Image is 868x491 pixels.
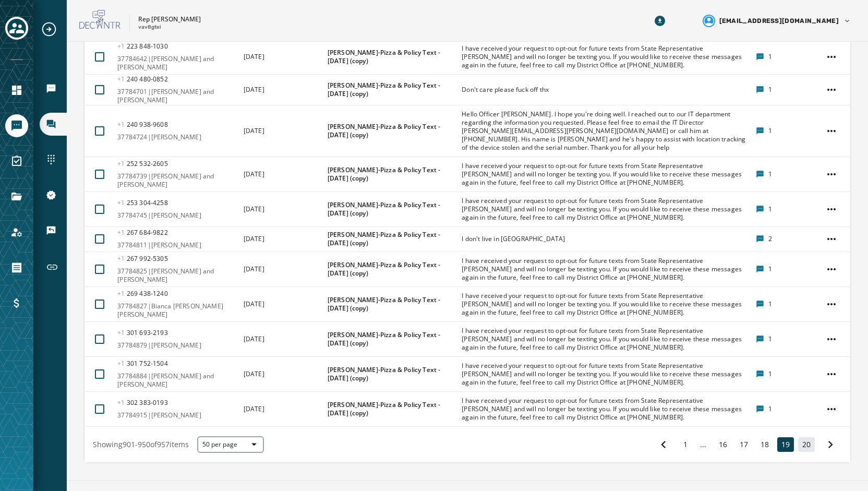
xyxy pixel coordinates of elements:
[117,133,236,141] span: 37784724|[PERSON_NAME]
[777,437,794,452] button: 19
[5,256,28,279] a: Navigate to Orders
[117,172,236,189] span: 37784739|[PERSON_NAME] and [PERSON_NAME]
[138,23,161,31] p: vav8gtei
[462,257,749,282] span: I have received your request to opt-out for future texts from State Representative [PERSON_NAME] ...
[5,17,28,40] button: Toggle account select drawer
[40,113,67,136] a: Navigate to Inbox
[117,88,236,104] span: 37784701|[PERSON_NAME] and [PERSON_NAME]
[462,162,749,187] span: I have received your request to opt-out for future texts from State Representative [PERSON_NAME] ...
[462,197,749,222] span: I have received your request to opt-out for future texts from State Representative [PERSON_NAME] ...
[117,359,127,368] span: +1
[462,44,749,69] span: I have received your request to opt-out for future texts from State Representative [PERSON_NAME] ...
[462,110,749,152] span: Hello Officer [PERSON_NAME]. I hope you're doing well. I reached out to our IT department regardi...
[679,437,692,452] button: 1
[715,437,731,452] button: 16
[117,120,167,129] span: 240 938 - 9608
[117,159,167,168] span: 252 532 - 2605
[117,398,167,407] span: 302 383 - 0193
[719,17,839,25] span: [EMAIL_ADDRESS][DOMAIN_NAME]
[197,436,264,453] button: 50 per page
[328,201,455,218] span: [PERSON_NAME]-Pizza & Policy Text - [DATE] (copy)
[117,75,167,83] span: 240 480 - 0852
[328,261,455,278] span: [PERSON_NAME]-Pizza & Policy Text - [DATE] (copy)
[768,86,772,94] span: 1
[768,265,772,273] span: 1
[244,300,264,308] span: [DATE]
[117,411,236,420] span: 37784915|[PERSON_NAME]
[117,42,167,51] span: 223 848 - 1030
[244,126,264,135] span: [DATE]
[768,370,772,378] span: 1
[462,362,749,387] span: I have received your request to opt-out for future texts from State Representative [PERSON_NAME] ...
[756,437,773,452] button: 18
[650,11,669,30] button: Download Menu
[5,221,28,244] a: Navigate to Account
[244,369,264,378] span: [DATE]
[244,170,264,178] span: [DATE]
[117,328,127,337] span: +1
[117,241,236,249] span: 37784811|[PERSON_NAME]
[696,439,710,450] span: ...
[736,437,752,452] button: 17
[462,235,749,243] span: I don't live in [GEOGRAPHIC_DATA]
[328,401,455,417] span: [PERSON_NAME]-Pizza & Policy Text - [DATE] (copy)
[117,267,236,284] span: 37784825|[PERSON_NAME] and [PERSON_NAME]
[244,85,264,94] span: [DATE]
[202,440,259,449] span: 50 per page
[117,341,236,350] span: 37784879|[PERSON_NAME]
[768,53,772,61] span: 1
[117,198,127,207] span: +1
[768,335,772,343] span: 1
[768,405,772,413] span: 1
[328,123,455,139] span: [PERSON_NAME]-Pizza & Policy Text - [DATE] (copy)
[117,254,127,263] span: +1
[117,328,167,337] span: 301 693 - 2193
[41,21,66,38] button: Expand sub nav menu
[5,185,28,208] a: Navigate to Files
[117,254,167,263] span: 267 992 - 5305
[244,404,264,413] span: [DATE]
[462,86,749,94] span: Don't care please fuck off thx
[768,127,772,135] span: 1
[328,166,455,183] span: [PERSON_NAME]-Pizza & Policy Text - [DATE] (copy)
[40,255,67,280] a: Navigate to Short Links
[462,292,749,317] span: I have received your request to opt-out for future texts from State Representative [PERSON_NAME] ...
[328,331,455,348] span: [PERSON_NAME]-Pizza & Policy Text - [DATE] (copy)
[117,159,127,168] span: +1
[328,231,455,247] span: [PERSON_NAME]-Pizza & Policy Text - [DATE] (copy)
[5,114,28,137] a: Navigate to Messaging
[768,170,772,178] span: 1
[462,397,749,422] span: I have received your request to opt-out for future texts from State Representative [PERSON_NAME] ...
[244,52,264,61] span: [DATE]
[40,184,67,207] a: Navigate to 10DLC Registration
[117,398,127,407] span: +1
[328,296,455,313] span: [PERSON_NAME]-Pizza & Policy Text - [DATE] (copy)
[138,15,201,23] p: Rep [PERSON_NAME]
[117,359,167,368] span: 301 752 - 1504
[40,77,67,100] a: Navigate to Broadcasts
[117,75,127,83] span: +1
[698,10,855,31] button: User settings
[117,302,236,319] span: 37784827|Bianca [PERSON_NAME] [PERSON_NAME]
[117,198,167,207] span: 253 304 - 4258
[117,228,167,237] span: 267 684 - 9822
[117,120,127,129] span: +1
[798,437,815,452] button: 20
[117,289,167,298] span: 269 438 - 1240
[244,265,264,273] span: [DATE]
[5,79,28,102] a: Navigate to Home
[768,205,772,213] span: 1
[117,289,127,298] span: +1
[93,439,189,449] span: Showing 901 - 950 of 957 items
[328,366,455,382] span: [PERSON_NAME]-Pizza & Policy Text - [DATE] (copy)
[328,49,455,65] span: [PERSON_NAME]-Pizza & Policy Text - [DATE] (copy)
[244,205,264,213] span: [DATE]
[117,228,127,237] span: +1
[117,372,236,389] span: 37784884|[PERSON_NAME] and [PERSON_NAME]
[117,55,236,71] span: 37784642|[PERSON_NAME] and [PERSON_NAME]
[328,81,455,98] span: [PERSON_NAME]-Pizza & Policy Text - [DATE] (copy)
[462,327,749,352] span: I have received your request to opt-out for future texts from State Representative [PERSON_NAME] ...
[244,234,264,243] span: [DATE]
[5,292,28,315] a: Navigate to Billing
[40,148,67,171] a: Navigate to Sending Numbers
